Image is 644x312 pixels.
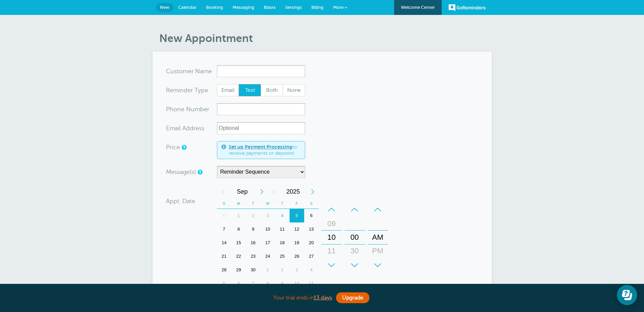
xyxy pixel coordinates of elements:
div: Next Year [307,185,319,198]
div: 28 [217,263,232,277]
div: mber [166,103,217,115]
div: Previous Year [268,185,280,198]
div: 8 [231,222,246,236]
div: 8 [260,277,275,290]
div: Saturday, September 20 [304,236,319,250]
div: Thursday, September 11 [275,222,290,236]
span: Billing [311,5,324,10]
div: 3 [260,209,275,222]
span: Settings [285,5,302,10]
div: Monday, October 6 [231,277,246,290]
div: 17 [260,236,275,250]
input: Optional [217,122,305,134]
th: S [217,198,232,209]
th: T [246,198,260,209]
span: Cus [166,68,177,74]
div: Hours [321,203,342,272]
div: 10 [324,231,340,244]
span: September [229,185,256,198]
div: 12 [290,222,304,236]
span: to receive payments or deposits! [229,144,301,156]
div: Saturday, September 27 [304,250,319,263]
span: il Add [178,125,194,131]
div: 4 [304,263,319,277]
div: Friday, September 26 [290,250,304,263]
div: 29 [231,263,246,277]
div: 6 [231,277,246,290]
div: Saturday, September 13 [304,222,319,236]
div: Monday, September 15 [231,236,246,250]
div: Sunday, October 5 [217,277,232,290]
th: S [304,198,319,209]
span: Text [239,84,261,96]
div: Wednesday, September 17 [260,236,275,250]
div: 11 [275,222,290,236]
label: Text [239,84,261,96]
label: Price [166,144,180,150]
div: Tuesday, October 7 [246,277,260,290]
div: 10 [260,222,275,236]
div: Wednesday, October 8 [260,277,275,290]
div: Wednesday, October 1 [260,263,275,277]
div: Sunday, September 14 [217,236,232,250]
span: Email [217,84,239,96]
div: 10 [290,277,304,290]
label: Both [261,84,283,96]
div: Friday, September 19 [290,236,304,250]
div: Saturday, October 4 [304,263,319,277]
div: Friday, October 10 [290,277,304,290]
div: Previous Month [217,185,229,198]
div: Friday, September 12 [290,222,304,236]
div: 30 [246,263,260,277]
th: F [290,198,304,209]
div: 4 [275,209,290,222]
div: Monday, September 22 [231,250,246,263]
div: 9 [246,222,260,236]
label: Reminder Type [166,87,208,93]
div: Friday, October 3 [290,263,304,277]
div: Monday, September 1 [231,209,246,222]
span: Messaging [233,5,254,10]
div: 27 [304,250,319,263]
div: Sunday, September 7 [217,222,232,236]
a: Upgrade [336,292,369,303]
div: 16 [246,236,260,250]
div: Thursday, October 9 [275,277,290,290]
div: 23 [246,250,260,263]
div: 2 [246,209,260,222]
div: 1 [260,263,275,277]
div: Your trial ends in . [152,291,492,305]
label: Appt. Date [166,198,195,204]
div: 30 [347,244,363,258]
div: Tuesday, September 2 [246,209,260,222]
div: 21 [217,250,232,263]
a: An optional price for the appointment. If you set a price, you can include a payment link in your... [182,145,186,150]
div: 9 [275,277,290,290]
div: 3 [290,263,304,277]
div: 13 [304,222,319,236]
span: 2025 [280,185,307,198]
span: More [333,5,344,10]
div: Monday, September 29 [231,263,246,277]
a: 13 days [314,295,332,301]
div: Sunday, September 21 [217,250,232,263]
h1: New Appointment [159,32,492,45]
div: Wednesday, September 10 [260,222,275,236]
div: 24 [260,250,275,263]
span: Calendar [178,5,197,10]
span: Booking [206,5,223,10]
label: Email [217,84,239,96]
div: ame [166,65,217,77]
div: Tuesday, September 16 [246,236,260,250]
span: Pho [166,106,177,112]
div: Thursday, October 2 [275,263,290,277]
span: tomer N [177,68,200,74]
div: 1 [231,209,246,222]
a: Set up Payment Processing [229,144,292,150]
div: 5 [217,277,232,290]
div: Thursday, September 18 [275,236,290,250]
span: New [160,5,169,10]
span: ne Nu [177,106,195,112]
div: 00 [347,231,363,244]
div: Wednesday, September 24 [260,250,275,263]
